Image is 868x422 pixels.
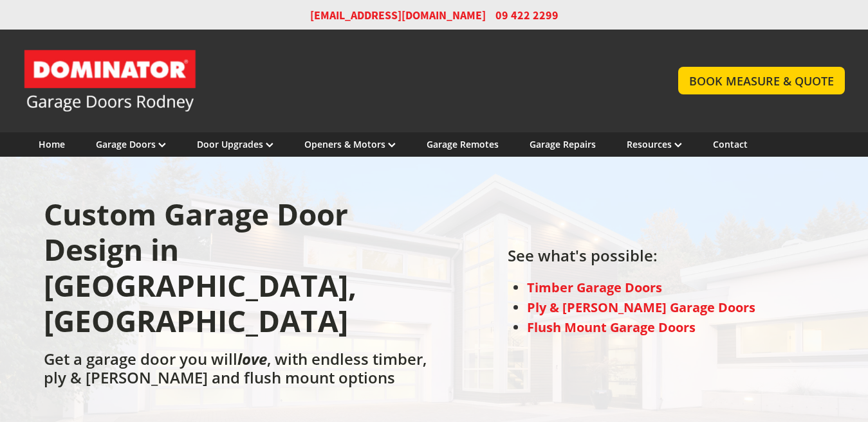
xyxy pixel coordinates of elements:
h2: See what's possible: [508,247,755,271]
h2: Get a garage door you will , with endless timber, ply & [PERSON_NAME] and flush mount options [44,350,429,393]
a: Ply & [PERSON_NAME] Garage Doors [527,299,755,316]
span: 09 422 2299 [495,8,559,23]
a: Timber Garage Doors [527,279,662,296]
em: love [237,348,267,369]
a: Openers & Motors [304,138,396,150]
a: Resources [627,138,682,150]
a: Garage Door and Secure Access Solutions homepage [23,49,653,113]
a: Garage Remotes [427,138,499,150]
a: Home [39,138,65,150]
a: Garage Repairs [530,138,596,150]
a: Garage Doors [96,138,166,150]
h1: Custom Garage Door Design in [GEOGRAPHIC_DATA], [GEOGRAPHIC_DATA] [44,197,429,350]
a: BOOK MEASURE & QUOTE [678,67,845,94]
a: [EMAIL_ADDRESS][DOMAIN_NAME] [310,8,486,23]
a: Contact [713,138,748,150]
a: Flush Mount Garage Doors [527,319,696,336]
a: Door Upgrades [197,138,273,150]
